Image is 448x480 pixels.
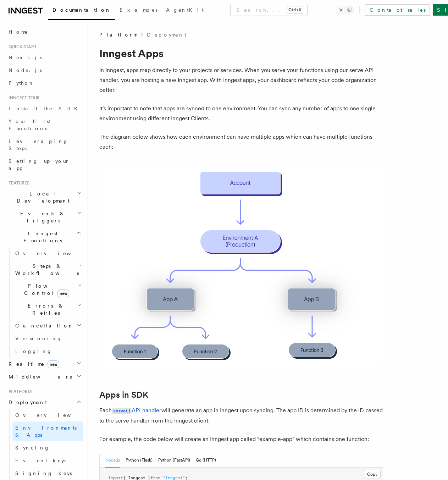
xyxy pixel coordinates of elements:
button: Go (HTTP) [196,453,216,468]
span: Examples [120,7,157,13]
span: Flow Control [12,282,78,297]
span: Your first Functions [9,118,51,131]
span: Local Development [6,190,77,204]
span: Environments & Apps [15,425,77,438]
span: Quick start [6,44,37,50]
span: Overview [15,250,88,256]
a: Versioning [12,332,83,345]
a: Apps in SDK [99,390,148,400]
code: serve() [112,408,132,414]
img: Diagram showing multiple environments, each with various apps. Within these apps, there are numer... [99,163,383,367]
span: Syncing [15,445,50,451]
button: Events & Triggers [6,207,83,227]
a: Leveraging Steps [6,135,83,155]
button: Flow Controlnew [12,280,83,299]
p: For example, the code below will create an Inngest app called “example-app” which contains one fu... [99,434,383,444]
span: Platform [99,31,137,38]
button: Copy [364,470,381,479]
span: Steps & Workflows [12,263,79,277]
span: Signing keys [15,470,72,476]
button: Local Development [6,187,83,207]
span: Next.js [9,55,42,60]
span: Python [9,80,34,86]
p: The diagram below shows how each environment can have multiple apps which can have multiple funct... [99,132,383,152]
button: Middleware [6,370,83,383]
button: Inngest Functions [6,227,83,247]
span: Versioning [15,336,62,341]
p: Each will generate an app in Inngest upon syncing. The app ID is determined by the ID passed to t... [99,405,383,426]
p: In Inngest, apps map directly to your projects or services. When you serve your functions using o... [99,65,383,95]
a: Documentation [48,2,115,20]
a: Setting up your app [6,155,83,175]
span: Overview [15,412,88,418]
span: Documentation [52,7,111,13]
a: serve()API handler [112,407,161,414]
a: Contact sales [365,4,430,16]
span: Features [6,180,29,186]
p: It's important to note that apps are synced to one environment. You can sync any number of apps t... [99,104,383,123]
a: Overview [12,247,83,260]
span: new [48,360,59,368]
span: Home [9,28,28,35]
span: Leveraging Steps [9,138,68,151]
span: AgentKit [166,7,204,13]
span: Inngest tour [6,95,40,101]
span: Event keys [15,458,66,463]
span: Platform [6,389,32,395]
div: Inngest Functions [6,247,83,358]
span: Deployment [6,399,47,406]
a: Overview [12,409,83,421]
a: Logging [12,345,83,358]
span: Realtime [6,360,59,368]
button: Python (Flask) [126,453,153,468]
h1: Inngest Apps [99,47,383,60]
a: Home [6,26,83,38]
span: Cancellation [12,322,74,329]
button: Realtimenew [6,358,83,370]
span: Setting up your app [9,158,70,171]
button: Toggle dark mode [337,6,354,14]
a: AgentKit [162,2,208,19]
a: Node.js [6,64,83,77]
a: Deployment [147,31,186,38]
span: Events & Triggers [6,210,77,224]
button: Cancellation [12,319,83,332]
a: Environments & Apps [12,421,83,441]
button: Errors & Retries [12,299,83,319]
a: Next.js [6,51,83,64]
a: Examples [115,2,162,19]
a: Syncing [12,441,83,454]
a: Event keys [12,454,83,467]
button: Python (FastAPI) [158,453,190,468]
span: Middleware [6,373,73,380]
kbd: Ctrl+K [287,6,303,13]
button: Search...Ctrl+K [231,4,307,16]
a: Signing keys [12,467,83,480]
a: Python [6,77,83,89]
span: Inngest Functions [6,230,77,244]
span: Install the SDK [9,106,82,111]
span: Node.js [9,67,42,73]
button: Steps & Workflows [12,260,83,280]
span: Errors & Retries [12,302,77,316]
a: Install the SDK [6,102,83,115]
button: Node.js [105,453,120,468]
span: new [57,289,69,297]
span: Logging [15,348,52,354]
a: Your first Functions [6,115,83,135]
button: Deployment [6,396,83,409]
